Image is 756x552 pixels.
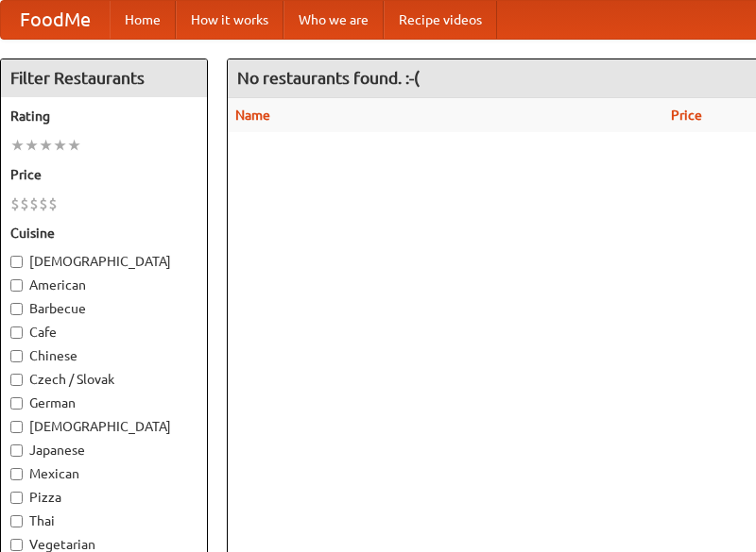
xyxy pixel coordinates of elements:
li: $ [20,193,29,214]
label: American [10,276,198,294]
label: Pizza [10,488,198,507]
input: Barbecue [10,303,23,315]
label: German [10,393,198,412]
a: Recipe videos [384,1,497,39]
input: [DEMOGRAPHIC_DATA] [10,421,23,433]
label: Cafe [10,323,198,342]
li: $ [29,193,39,214]
input: American [10,279,23,292]
label: Czech / Slovak [10,370,198,389]
a: Price [671,108,702,123]
input: Cafe [10,326,23,339]
label: Thai [10,511,198,530]
ng-pluralize: No restaurants found. :-( [237,69,420,87]
label: [DEMOGRAPHIC_DATA] [10,417,198,436]
input: Chinese [10,350,23,362]
a: How it works [176,1,283,39]
input: Thai [10,515,23,527]
label: Mexican [10,464,198,483]
label: Barbecue [10,299,198,318]
li: ★ [67,135,81,156]
a: Who we are [283,1,384,39]
li: $ [48,193,58,214]
input: Czech / Slovak [10,374,23,386]
a: FoodMe [1,1,110,39]
label: Chinese [10,346,198,365]
input: Pizza [10,492,23,504]
label: Japanese [10,441,198,460]
input: Mexican [10,468,23,480]
h5: Price [10,165,198,184]
input: Vegetarian [10,539,23,551]
a: Home [110,1,176,39]
input: Japanese [10,444,23,457]
input: German [10,397,23,410]
li: ★ [25,135,39,156]
li: ★ [53,135,67,156]
li: $ [10,193,20,214]
a: Name [235,108,270,123]
label: [DEMOGRAPHIC_DATA] [10,252,198,271]
h5: Cuisine [10,224,198,243]
li: $ [39,193,48,214]
h4: Filter Restaurants [1,59,207,97]
h5: Rating [10,107,198,125]
li: ★ [39,135,53,156]
li: ★ [10,135,25,156]
input: [DEMOGRAPHIC_DATA] [10,256,23,268]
